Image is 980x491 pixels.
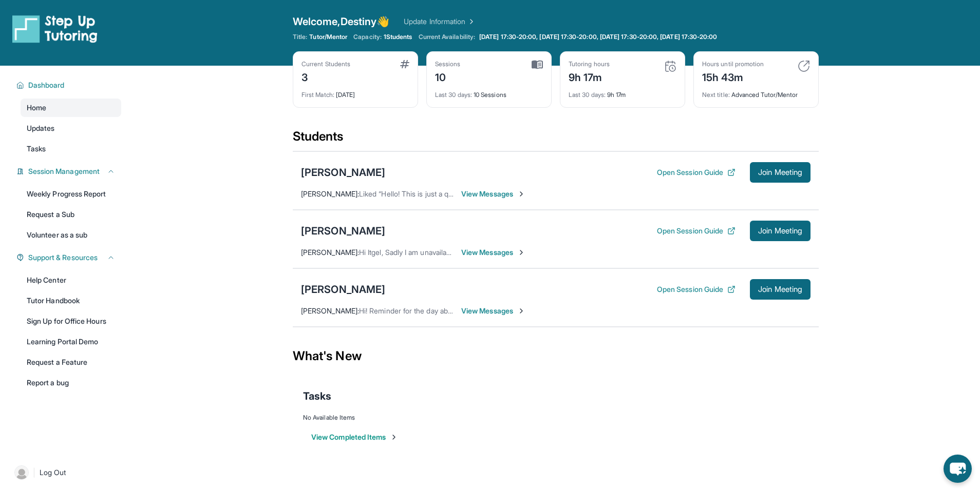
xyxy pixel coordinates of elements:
[750,279,811,300] button: Join Meeting
[301,282,385,297] div: [PERSON_NAME]
[461,306,525,316] span: View Messages
[384,33,412,41] span: 1 Students
[21,374,121,392] a: Report a bug
[435,91,472,99] span: Last 30 days :
[758,169,802,175] span: Join Meeting
[517,248,525,257] img: Chevron-Right
[24,80,115,90] button: Dashboard
[758,286,802,292] span: Join Meeting
[21,312,121,330] a: Sign Up for Office Hours
[301,60,350,68] div: Current Students
[40,467,66,478] span: Log Out
[293,128,819,151] div: Students
[293,14,389,29] span: Welcome, Destiny 👋
[24,166,115,176] button: Session Management
[569,85,676,99] div: 9h 17m
[461,247,525,258] span: View Messages
[435,60,461,68] div: Sessions
[657,284,736,294] button: Open Session Guide
[435,68,461,85] div: 10
[359,306,600,315] span: Hi! Reminder for the day about [PERSON_NAME]'s session [DATE] at 5:30!
[359,189,661,198] span: Liked “Hello! This is just a quick reminder about [PERSON_NAME]'s session [DATE] for 6:30!”
[517,307,525,315] img: Chevron-Right
[758,228,802,234] span: Join Meeting
[21,226,121,244] a: Volunteer as a sub
[301,165,385,180] div: [PERSON_NAME]
[353,33,382,41] span: Capacity:
[21,140,121,158] a: Tasks
[435,85,543,99] div: 10 Sessions
[657,167,736,178] button: Open Session Guide
[28,80,65,90] span: Dashboard
[461,189,525,199] span: View Messages
[10,461,121,484] a: |Log Out
[303,389,331,403] span: Tasks
[569,68,610,85] div: 9h 17m
[21,332,121,351] a: Learning Portal Demo
[21,99,121,117] a: Home
[21,291,121,310] a: Tutor Handbook
[303,414,808,422] div: No Available Items
[569,91,606,99] span: Last 30 days :
[301,85,409,99] div: [DATE]
[301,248,359,257] span: [PERSON_NAME] :
[400,60,409,68] img: card
[21,119,121,138] a: Updates
[465,16,476,27] img: Chevron Right
[27,144,46,154] span: Tasks
[293,33,307,41] span: Title:
[33,466,35,479] span: |
[798,60,810,72] img: card
[702,60,764,68] div: Hours until promotion
[750,162,811,183] button: Join Meeting
[27,103,46,113] span: Home
[479,33,717,41] span: [DATE] 17:30-20:00, [DATE] 17:30-20:00, [DATE] 17:30-20:00, [DATE] 17:30-20:00
[301,224,385,238] div: [PERSON_NAME]
[28,166,100,176] span: Session Management
[657,226,736,236] button: Open Session Guide
[293,333,819,379] div: What's New
[301,189,359,198] span: [PERSON_NAME] :
[311,432,398,442] button: View Completed Items
[28,252,98,263] span: Support & Resources
[517,190,525,198] img: Chevron-Right
[404,16,476,27] a: Update Information
[702,68,764,85] div: 15h 43m
[21,205,121,224] a: Request a Sub
[14,465,29,480] img: user-img
[750,221,811,241] button: Join Meeting
[21,185,121,203] a: Weekly Progress Report
[569,60,610,68] div: Tutoring hours
[301,68,350,85] div: 3
[301,306,359,315] span: [PERSON_NAME] :
[664,60,676,72] img: card
[21,271,121,289] a: Help Center
[24,252,115,263] button: Support & Resources
[21,353,121,371] a: Request a Feature
[477,33,719,41] a: [DATE] 17:30-20:00, [DATE] 17:30-20:00, [DATE] 17:30-20:00, [DATE] 17:30-20:00
[309,33,347,41] span: Tutor/Mentor
[301,91,334,99] span: First Match :
[944,455,972,483] button: chat-button
[27,123,55,133] span: Updates
[532,60,543,69] img: card
[12,14,98,43] img: logo
[419,33,475,41] span: Current Availability:
[702,91,730,99] span: Next title :
[702,85,810,99] div: Advanced Tutor/Mentor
